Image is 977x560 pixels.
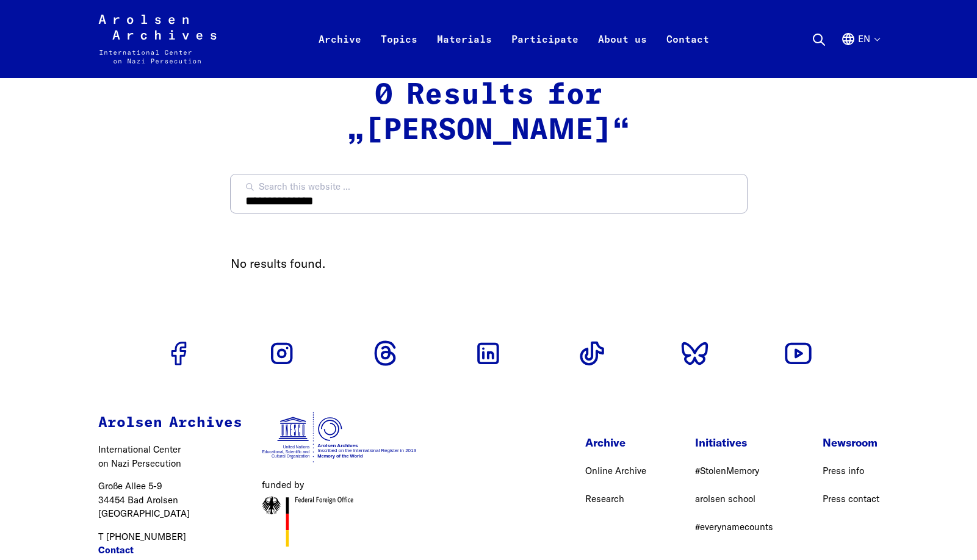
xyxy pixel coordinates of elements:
[427,29,502,78] a: Materials
[309,15,719,63] nav: Primary
[585,493,624,504] a: Research
[841,32,879,76] button: English, language selection
[262,478,417,492] figcaption: funded by
[309,29,371,78] a: Archive
[695,493,755,504] a: arolsen school
[695,521,773,533] a: #everynamecounts
[695,434,773,451] p: Initiatives
[779,334,818,373] a: Go to Youtube profile
[585,434,646,451] p: Archive
[572,334,611,373] a: Go to Tiktok profile
[159,334,198,373] a: Go to Facebook profile
[695,465,759,476] a: #StolenMemory
[823,465,864,476] a: Press info
[98,530,242,558] p: T [PHONE_NUMBER]
[262,334,301,373] a: Go to Instagram profile
[823,493,879,504] a: Press contact
[502,29,588,78] a: Participate
[585,465,646,476] a: Online Archive
[657,29,719,78] a: Contact
[98,544,134,558] a: Contact
[676,334,715,373] a: Go to Bluesky profile
[588,29,657,78] a: About us
[231,78,747,148] h2: 0 Results for „[PERSON_NAME]“
[585,434,879,545] nav: Footer
[98,415,242,430] strong: Arolsen Archives
[366,334,405,373] a: Go to Threads profile
[98,443,242,470] p: International Center on Nazi Persecution
[98,479,242,521] p: Große Allee 5-9 34454 Bad Arolsen [GEOGRAPHIC_DATA]
[371,29,427,78] a: Topics
[469,334,508,373] a: Go to Linkedin profile
[823,434,879,451] p: Newsroom
[231,254,747,273] p: No results found.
